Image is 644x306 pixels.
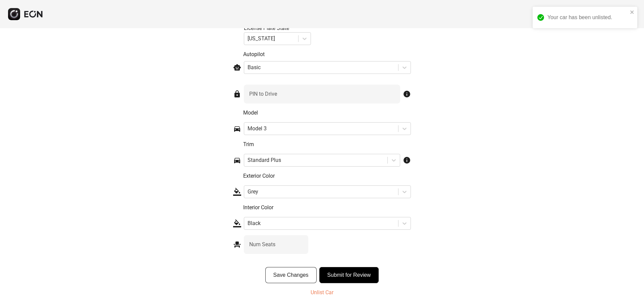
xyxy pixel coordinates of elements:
[243,50,411,58] p: Autopilot
[233,90,241,98] span: lock
[547,13,628,21] div: Your car has been unlisted.
[244,24,311,32] div: License Plate State
[265,267,317,283] button: Save Changes
[233,125,241,133] span: directions_car
[233,188,241,196] span: format_color_fill
[233,63,241,72] span: smart_toy
[243,109,411,117] p: Model
[243,172,411,180] p: Exterior Color
[249,90,277,98] label: PIN to Drive
[249,241,275,249] label: Num Seats
[403,156,411,164] span: info
[243,140,411,148] p: Trim
[233,219,241,227] span: format_color_fill
[233,241,241,249] span: event_seat
[233,156,241,164] span: directions_car
[243,204,411,212] p: Interior Color
[403,90,411,98] span: info
[311,289,333,297] p: Unlist Car
[319,267,379,283] button: Submit for Review
[630,9,635,15] button: close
